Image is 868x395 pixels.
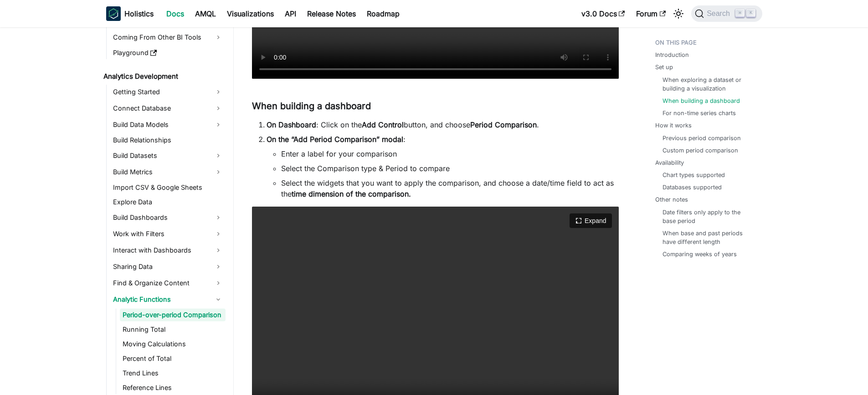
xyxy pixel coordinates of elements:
kbd: ⌘ [735,9,745,17]
h3: When building a dashboard [252,101,619,112]
li: : [267,134,619,199]
a: Previous period comparison [663,134,741,142]
b: Holistics [124,8,154,19]
span: Search [704,10,735,18]
a: API [279,6,302,21]
a: When base and past periods have different length [663,229,753,246]
a: Interact with Dashboards [110,243,226,258]
a: Set up [655,63,673,71]
a: Percent of Total [120,352,226,365]
img: Holistics [106,6,121,21]
a: Playground [110,46,226,59]
a: Period-over-period Comparison [120,309,226,321]
a: HolisticsHolistics [106,6,154,21]
a: Reference Lines [120,381,226,394]
a: Build Relationships [110,134,226,147]
button: Switch between dark and light mode (currently light mode) [671,6,686,21]
a: Sharing Data [110,259,226,274]
a: Trend Lines [120,367,226,380]
a: Build Data Models [110,117,226,132]
a: Moving Calculations [120,338,226,350]
a: Other notes [655,195,688,204]
a: Docs [161,6,190,21]
strong: On the “Add Period Comparison” modal [267,135,403,144]
li: Enter a label for your comparison [281,148,619,159]
a: Analytic Functions [110,292,226,307]
a: Databases supported [663,183,722,192]
li: Select the widgets that you want to apply the comparison, and choose a date/time field to act as the [281,177,619,199]
a: For non-time series charts [663,109,736,117]
a: Getting Started [110,85,226,99]
a: Build Dashboards [110,210,226,225]
li: Select the Comparison type & Period to compare [281,163,619,174]
a: Chart types supported [663,171,725,179]
a: Find & Organize Content [110,276,226,290]
button: Search (Command+K) [691,5,762,22]
a: Coming From Other BI Tools [110,30,226,45]
a: Comparing weeks of years [663,250,737,258]
a: When exploring a dataset or building a visualization [663,76,753,93]
a: Introduction [655,51,689,59]
strong: Add Control [362,120,404,129]
a: Availability [655,158,684,167]
a: Build Metrics [110,165,226,179]
a: Build Datasets [110,148,226,163]
li: : Click on the button, and choose . [267,119,619,130]
a: Explore Data [110,196,226,208]
strong: time dimension of the comparison. [292,189,411,198]
a: v3.0 Docs [576,6,631,21]
a: When building a dashboard [663,96,740,105]
nav: Docs sidebar [97,27,234,395]
a: Import CSV & Google Sheets [110,181,226,194]
button: Expand video [570,213,611,228]
a: Work with Filters [110,227,226,241]
kbd: K [746,9,755,17]
strong: Period Comparison [470,120,537,129]
strong: On Dashboard [267,120,316,129]
a: Roadmap [361,6,405,21]
a: Forum [631,6,671,21]
a: Visualizations [221,6,279,21]
a: Connect Database [110,101,226,116]
a: How it works [655,121,692,130]
a: AMQL [190,6,221,21]
a: Custom period comparison [663,146,738,155]
a: Running Total [120,323,226,336]
a: Release Notes [302,6,361,21]
a: Date filters only apply to the base period [663,208,753,225]
a: Analytics Development [101,70,226,83]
